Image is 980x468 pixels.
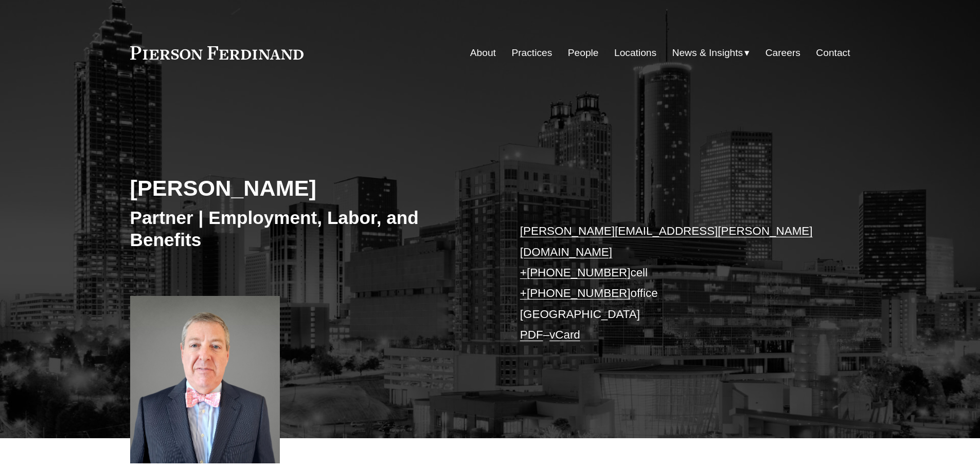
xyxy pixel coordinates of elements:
p: cell office [GEOGRAPHIC_DATA] – [520,221,820,345]
a: People [568,43,599,63]
a: Careers [765,43,800,63]
h2: [PERSON_NAME] [130,175,490,201]
a: PDF [520,328,543,341]
a: About [470,43,496,63]
h3: Partner | Employment, Labor, and Benefits [130,207,490,251]
a: folder dropdown [672,43,750,63]
a: Locations [614,43,656,63]
a: Contact [816,43,850,63]
a: Practices [511,43,552,63]
a: + [520,266,527,279]
a: [PERSON_NAME][EMAIL_ADDRESS][PERSON_NAME][DOMAIN_NAME] [520,224,813,258]
a: [PHONE_NUMBER] [527,266,631,279]
a: + [520,287,527,299]
span: News & Insights [672,44,743,62]
a: [PHONE_NUMBER] [527,287,631,299]
a: vCard [549,328,580,341]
